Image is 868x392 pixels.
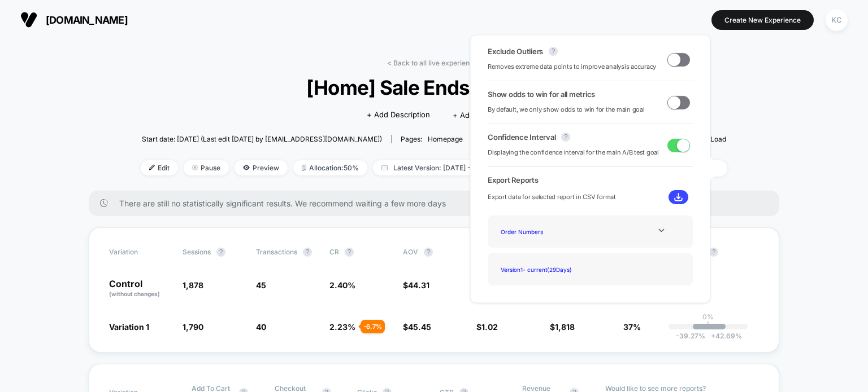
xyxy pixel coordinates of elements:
[453,111,501,120] span: + Add Images
[373,160,514,175] span: Latest Version: [DATE] - [DATE]
[183,280,203,290] span: 1,878
[403,280,429,290] span: $
[256,322,266,332] span: 40
[46,14,128,26] span: [DOMAIN_NAME]
[403,322,431,332] span: $
[826,9,848,31] div: KC
[303,248,312,257] button: ?
[109,279,171,298] p: Control
[381,165,388,170] img: calendar
[216,248,225,257] button: ?
[149,165,155,170] img: edit
[17,11,131,29] button: [DOMAIN_NAME]
[408,322,431,332] span: 45.45
[488,192,616,202] span: Export data for selected report in CSV format
[142,135,382,143] span: Start date: [DATE] (Last edit [DATE] by [EMAIL_ADDRESS][DOMAIN_NAME])
[488,147,659,158] span: Displaying the confidence interval for the main A/B test goal
[141,160,178,175] span: Edit
[408,280,429,290] span: 44.31
[822,8,851,32] button: KC
[109,248,171,257] span: Variation
[184,160,229,175] span: Pause
[550,322,575,332] span: $
[428,135,463,143] span: homepage
[403,248,418,256] span: AOV
[476,322,498,332] span: $
[697,248,759,257] span: CI
[119,199,757,208] span: There are still no statistically significant results. We recommend waiting a few more days
[481,322,498,332] span: 1.02
[183,248,211,256] span: Sessions
[496,262,587,277] div: Version 1 - current ( 29 Days)
[367,109,430,121] span: + Add Description
[235,160,288,175] span: Preview
[488,47,543,56] span: Exclude Outliers
[109,290,160,297] span: (without changes)
[329,322,355,332] span: 2.23 %
[488,133,555,142] span: Confidence Interval
[488,104,645,115] span: By default, we only show odds to win for the main goal
[302,165,306,171] img: rebalance
[674,193,683,201] img: download
[623,322,641,332] span: 37%
[329,280,355,290] span: 2.40 %
[488,61,656,72] span: Removes extreme data points to improve analysis accuracy
[345,248,354,257] button: ?
[496,224,587,239] div: Order Numbers
[329,248,339,256] span: CR
[109,322,149,332] span: Variation 1
[702,312,714,321] p: 0%
[705,332,742,340] span: 42.69 %
[293,160,367,175] span: Allocation: 50%
[361,320,385,333] div: - 6.7 %
[711,332,715,340] span: +
[401,135,463,143] div: Pages:
[192,165,198,170] img: end
[256,280,266,290] span: 45
[183,322,203,332] span: 1,790
[697,282,759,298] span: ---
[20,11,37,28] img: Visually logo
[488,175,693,184] span: Export Reports
[549,47,558,56] button: ?
[711,10,814,30] button: Create New Experience
[561,133,570,142] button: ?
[424,248,433,257] button: ?
[555,322,575,332] span: 1,818
[256,248,297,256] span: Transactions
[676,332,705,340] span: -39.27 %
[387,59,481,67] a: < Back to all live experiences
[488,90,595,99] span: Show odds to win for all metrics
[707,321,709,329] p: |
[170,76,698,99] span: [Home] Sale Ends Soon!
